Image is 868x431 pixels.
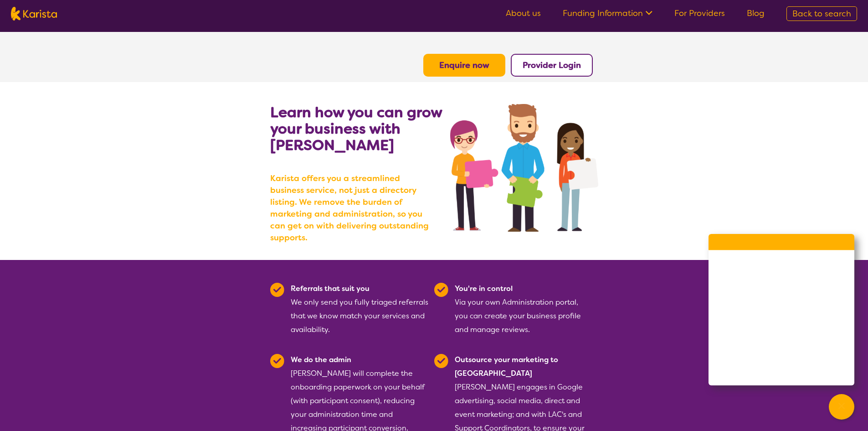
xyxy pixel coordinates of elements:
[563,8,652,19] a: Funding Information
[270,354,284,368] img: Tick
[423,54,505,77] button: Enquire now
[719,243,843,254] h2: Welcome to Karista!
[455,355,558,378] b: Outsource your marketing to [GEOGRAPHIC_DATA]
[434,354,448,368] img: Tick
[709,234,854,385] div: Channel Menu
[291,355,351,364] b: We do the admin
[270,172,434,244] b: Karista offers you a streamlined business service, not just a directory listing. We remove the bu...
[270,103,442,155] b: Learn how you can grow your business with [PERSON_NAME]
[745,281,780,295] span: Call us
[745,309,788,323] span: Live Chat
[434,283,448,297] img: Tick
[747,8,765,19] a: Blog
[719,258,843,265] p: How can we help you [DATE]?
[745,337,789,351] span: Facebook
[506,8,541,19] a: About us
[523,60,581,71] a: Provider Login
[709,275,854,385] ul: Choose channel
[455,284,513,293] b: You're in control
[786,6,857,21] a: Back to search
[829,394,854,420] button: Channel Menu
[745,365,791,379] span: WhatsApp
[11,7,57,21] img: Karista logo
[439,60,489,71] a: Enquire now
[450,104,598,232] img: grow your business with Karista
[270,283,284,297] img: Tick
[792,8,851,19] span: Back to search
[455,282,593,337] div: Via your own Administration portal, you can create your business profile and manage reviews.
[511,54,593,77] button: Provider Login
[291,284,370,293] b: Referrals that suit you
[674,8,725,19] a: For Providers
[291,282,429,337] div: We only send you fully triaged referrals that we know match your services and availability.
[709,358,854,385] a: Web link opens in a new tab.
